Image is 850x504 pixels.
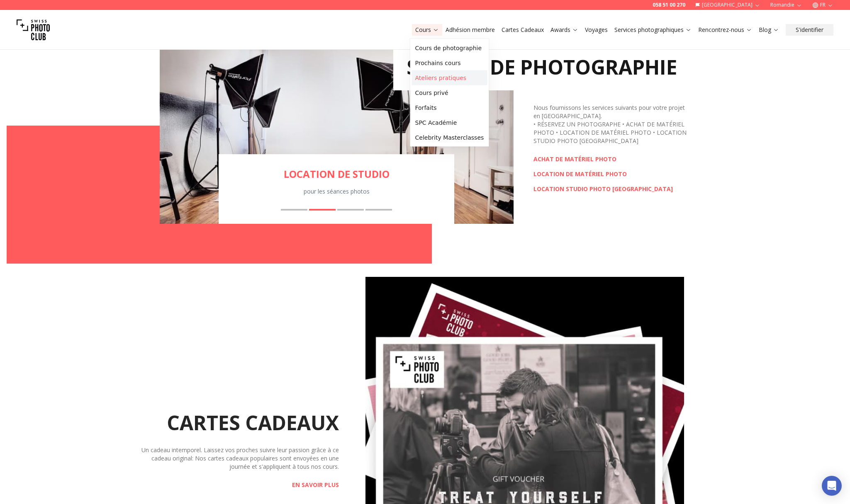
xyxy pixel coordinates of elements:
button: Blog [755,24,782,36]
a: Rencontrez-nous [698,26,752,34]
a: Cours [415,26,439,34]
a: Celebrity Masterclasses [412,130,487,145]
h2: SERVICE DE PHOTOGRAPHIE [407,57,677,77]
a: Adhésion membre [446,26,495,34]
button: S'identifier [786,24,833,36]
a: SPC Académie [412,115,487,130]
button: Cours [412,24,442,36]
button: Awards [547,24,582,36]
a: 058 51 00 270 [653,2,685,8]
a: LOCATION DE MATÉRIEL PHOTO [533,170,673,178]
h2: CARTES CADEAUX [140,400,339,446]
img: LOCATION DE STUDIO [160,27,514,224]
a: Services photographiques [614,26,692,34]
div: pour les séances photos [219,187,455,196]
button: Services photographiques [611,24,695,36]
button: Cartes Cadeaux [498,24,547,36]
button: Adhésion membre [442,24,498,36]
a: En savoir plus [292,481,339,489]
a: Prochains cours [412,56,487,70]
div: 2 / 4 [160,27,514,224]
a: Cours de photographie [412,41,487,56]
p: Nous fournissons les services suivants pour votre projet en [GEOGRAPHIC_DATA]. [533,104,691,120]
a: Forfaits [412,100,487,115]
div: Open Intercom Messenger [822,476,842,496]
a: LOCATION DE STUDIO [219,167,455,181]
a: Cartes Cadeaux [502,26,544,34]
button: Rencontrez-nous [695,24,755,36]
a: Cours privé [412,85,487,100]
button: Voyages [582,24,611,36]
div: Un cadeau intemporel. Laissez vos proches suivre leur passion grâce à ce cadeau original: Nos car... [140,446,339,471]
a: Ateliers pratiques [412,70,487,85]
a: Blog [759,26,779,34]
a: Voyages [585,26,608,34]
a: ACHAT DE MATÉRIEL PHOTO [533,155,673,163]
a: Location studio photo [GEOGRAPHIC_DATA] [533,185,673,193]
img: Swiss photo club [17,13,50,46]
p: • RÉSERVEZ UN PHOTOGRAPHE • ACHAT DE MATÉRIEL PHOTO • LOCATION DE MATÉRIEL PHOTO • LOCATION STUDI... [533,120,691,145]
a: Awards [550,26,578,34]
